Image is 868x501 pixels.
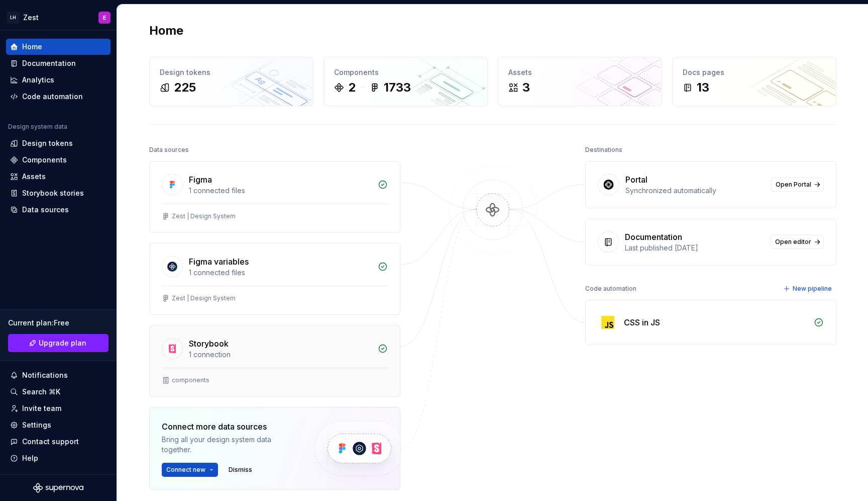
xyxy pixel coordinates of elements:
div: Notifications [22,370,68,380]
div: Settings [22,420,51,430]
div: Components [22,155,67,165]
a: Analytics [6,72,111,88]
button: Contact support [6,434,111,450]
div: E [103,14,106,22]
span: Connect new [166,466,205,474]
button: Search ⌘K [6,384,111,400]
a: Design tokens [6,135,111,151]
div: Zest | Design System [172,212,236,220]
div: 13 [697,79,709,96]
a: Assets3 [498,57,662,106]
div: Destinations [585,143,622,157]
div: Connect more data sources [162,421,297,433]
div: components [172,376,209,384]
div: LH [7,12,19,24]
div: Data sources [149,143,189,157]
div: Current plan : Free [8,318,108,328]
a: Storybook1 connectioncomponents [149,325,400,397]
div: 225 [174,79,196,96]
div: Storybook stories [22,188,84,198]
span: Open Portal [776,181,811,189]
a: Data sources [6,202,111,218]
a: Invite team [6,400,111,416]
a: Home [6,39,111,55]
a: Components21733 [323,57,488,106]
button: Help [6,450,111,466]
div: Code automation [22,92,83,102]
div: 3 [522,79,530,96]
a: Code automation [6,89,111,105]
button: Upgrade plan [8,334,108,352]
div: 1 connected files [189,186,372,196]
div: Components [334,67,477,77]
div: Design system data [8,123,67,131]
div: Assets [22,172,46,182]
span: New pipeline [793,285,832,293]
a: Figma variables1 connected filesZest | Design System [149,243,400,315]
div: Docs pages [683,67,826,77]
div: Home [22,42,42,52]
span: Open editor [775,238,811,246]
button: Notifications [6,367,111,383]
div: Portal [625,174,647,186]
div: Invite team [22,403,61,413]
div: 2 [348,79,356,96]
a: Documentation [6,55,111,71]
div: Search ⌘K [22,387,60,397]
h2: Home [149,23,183,39]
div: 1 connection [189,350,372,360]
div: Figma [189,174,212,186]
div: Zest [23,13,39,23]
div: 1733 [384,79,411,96]
div: Last published [DATE] [625,243,765,253]
span: Dismiss [229,466,252,474]
a: Assets [6,169,111,185]
a: Figma1 connected filesZest | Design System [149,161,400,233]
div: Design tokens [22,138,73,148]
div: Bring all your design system data together. [162,435,297,455]
div: Data sources [22,205,69,215]
a: Components [6,152,111,168]
a: Storybook stories [6,185,111,201]
button: Dismiss [224,463,257,477]
a: Settings [6,417,111,433]
div: Assets [508,67,652,77]
div: Synchronized automatically [625,186,765,196]
div: Documentation [22,58,76,68]
a: Open editor [771,235,824,249]
div: Contact support [22,437,79,447]
div: Analytics [22,75,54,85]
div: Code automation [585,282,636,296]
div: Design tokens [160,67,303,77]
a: Design tokens225 [149,57,313,106]
div: Zest | Design System [172,294,236,302]
div: Storybook [189,338,229,350]
a: Open Portal [771,178,824,192]
a: Docs pages13 [672,57,836,106]
button: Connect new [162,463,218,477]
div: Figma variables [189,256,249,268]
div: Documentation [625,231,682,243]
div: CSS in JS [624,316,660,328]
div: 1 connected files [189,268,372,278]
span: Upgrade plan [39,338,86,348]
div: Help [22,453,38,463]
button: New pipeline [780,282,836,296]
svg: Supernova Logo [33,483,83,493]
button: LHZestE [2,7,115,28]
